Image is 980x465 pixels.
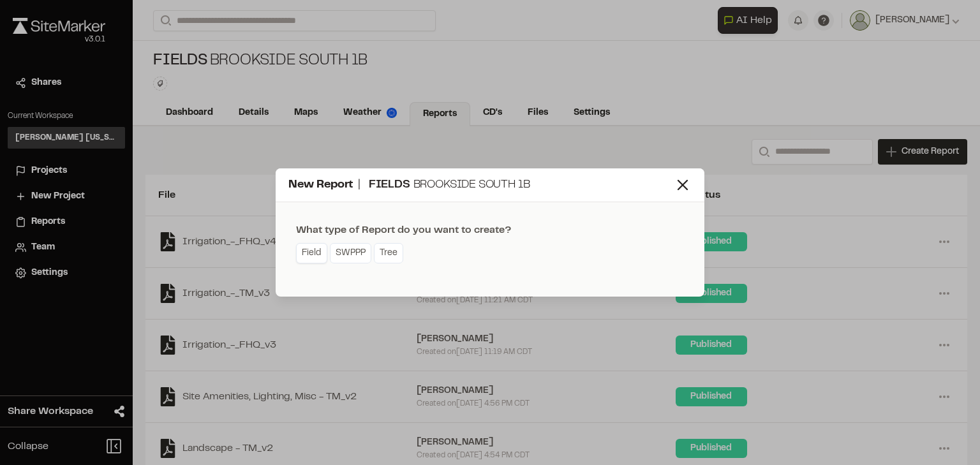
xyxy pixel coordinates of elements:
span: Brookside South 1B [413,180,530,190]
a: Field [296,243,327,263]
div: What type of Report do you want to create? [296,223,511,238]
span: Fields [369,180,410,190]
span: | [358,180,360,190]
a: Tree [374,243,403,263]
div: New Report [288,177,674,194]
a: SWPPP [330,243,371,263]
